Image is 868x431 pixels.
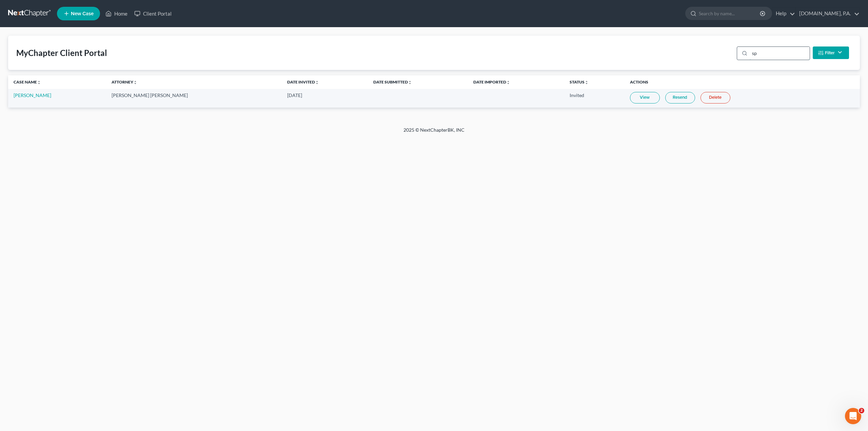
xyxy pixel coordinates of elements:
[701,92,730,104] a: Delete
[772,7,795,20] a: Help
[625,75,860,89] th: Actions
[473,79,510,85] a: Date Importedunfold_more
[750,47,810,60] input: Search...
[131,7,175,20] a: Client Portal
[102,7,131,20] a: Home
[112,79,137,85] a: Attorneyunfold_more
[287,79,319,85] a: Date Invitedunfold_more
[71,11,94,16] span: New Case
[287,92,302,98] span: [DATE]
[699,7,761,20] input: Search by name...
[564,89,625,108] td: Invited
[14,92,51,98] a: [PERSON_NAME]
[630,92,660,104] a: View
[408,80,412,85] i: unfold_more
[845,408,861,424] iframe: Intercom live chat
[585,80,589,85] i: unfold_more
[133,80,137,85] i: unfold_more
[373,79,412,85] a: Date Submittedunfold_more
[570,79,589,85] a: Statusunfold_more
[14,79,41,85] a: Case Nameunfold_more
[796,7,860,20] a: [DOMAIN_NAME], P.A.
[106,89,282,108] td: [PERSON_NAME] [PERSON_NAME]
[241,127,627,139] div: 2025 © NextChapterBK, INC
[315,80,319,85] i: unfold_more
[813,46,849,59] button: Filter
[37,80,41,85] i: unfold_more
[665,92,695,104] a: Resend
[16,48,107,58] div: MyChapter Client Portal
[859,408,864,413] span: 2
[506,80,510,85] i: unfold_more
